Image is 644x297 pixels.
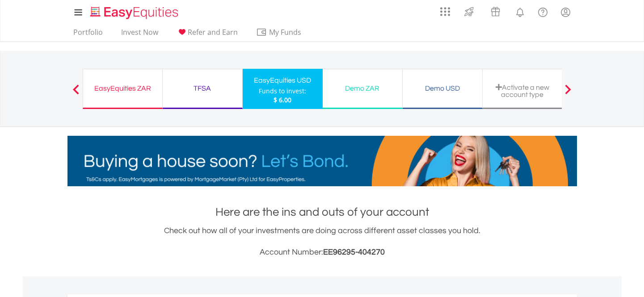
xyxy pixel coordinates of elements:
[88,82,157,95] div: EasyEquities ZAR
[408,82,477,95] div: Demo USD
[256,26,315,38] span: My Funds
[323,248,385,256] span: EE96295-404270
[274,96,291,104] span: $ 6.00
[67,204,577,220] h1: Here are the ins and outs of your account
[70,28,106,42] a: Portfolio
[462,4,476,19] img: thrive-v2.svg
[488,84,557,98] div: Activate a new account type
[434,2,456,17] a: AppsGrid
[440,7,450,17] img: grid-menu-icon.svg
[531,2,554,20] a: FAQ's and Support
[259,87,306,96] div: Funds to invest:
[168,82,237,95] div: TFSA
[88,5,182,20] img: EasyEquities_Logo.png
[67,246,577,259] h3: Account Number:
[554,2,577,22] a: My Profile
[509,2,531,20] a: Notifications
[488,4,503,19] img: vouchers-v2.svg
[188,27,238,37] span: Refer and Earn
[482,2,509,19] a: Vouchers
[67,136,577,186] img: EasyMortage Promotion Banner
[248,74,317,87] div: EasyEquities USD
[328,82,397,95] div: Demo ZAR
[118,28,162,42] a: Invest Now
[67,225,577,259] div: Check out how all of your investments are doing across different asset classes you hold.
[87,2,182,20] a: Home page
[173,28,241,42] a: Refer and Earn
